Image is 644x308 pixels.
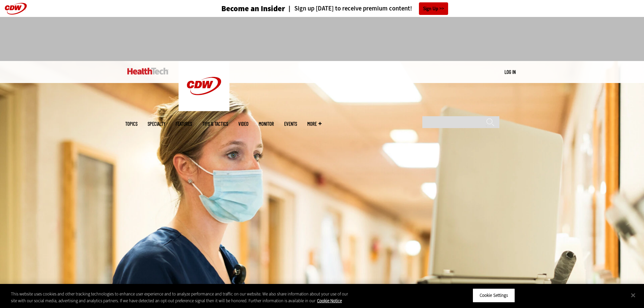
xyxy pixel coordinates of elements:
[317,298,342,304] a: More information about your privacy
[199,24,446,54] iframe: advertisement
[626,288,641,303] button: Close
[176,121,192,126] a: Features
[179,106,229,113] a: CDW
[259,121,274,126] a: MonITor
[221,5,285,13] h3: Become an Insider
[307,121,321,126] span: More
[285,5,412,12] a: Sign up [DATE] to receive premium content!
[473,288,515,303] button: Cookie Settings
[419,2,448,15] a: Sign Up
[11,291,354,304] div: This website uses cookies and other tracking technologies to enhance user experience and to analy...
[202,121,228,126] a: Tips & Tactics
[504,68,516,76] div: User menu
[196,5,285,13] a: Become an Insider
[238,121,249,126] a: Video
[504,69,516,75] a: Log in
[148,121,165,126] span: Specialty
[284,121,297,126] a: Events
[179,61,229,111] img: Home
[125,121,137,126] span: Topics
[127,68,168,75] img: Home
